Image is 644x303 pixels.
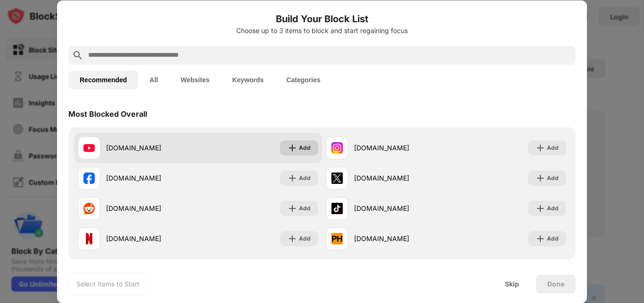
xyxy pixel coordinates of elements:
div: Add [299,204,311,213]
div: [DOMAIN_NAME] [106,234,198,243]
img: search.svg [72,50,83,61]
div: Select Items to Start [76,279,140,289]
img: favicons [83,233,95,244]
div: [DOMAIN_NAME] [106,143,198,153]
div: Add [299,143,311,153]
button: Recommended [68,70,138,89]
button: Categories [275,70,331,89]
h6: Build Your Block List [68,12,576,26]
button: Keywords [221,70,275,89]
div: Choose up to 3 items to block and start regaining focus [68,27,576,35]
div: Add [547,234,559,243]
div: Add [547,204,559,213]
img: favicons [83,203,95,214]
div: Most Blocked Overall [68,109,147,119]
button: All [138,70,169,89]
div: Add [299,173,311,183]
div: Done [547,280,564,288]
img: favicons [331,173,343,184]
div: Add [299,234,311,243]
img: favicons [331,233,343,244]
div: [DOMAIN_NAME] [354,173,446,183]
img: favicons [83,173,95,184]
div: Add [547,173,559,183]
div: [DOMAIN_NAME] [354,234,446,243]
img: favicons [331,203,343,214]
div: [DOMAIN_NAME] [354,203,446,213]
div: [DOMAIN_NAME] [106,173,198,183]
div: Add [547,143,559,153]
div: [DOMAIN_NAME] [106,203,198,213]
div: [DOMAIN_NAME] [354,143,446,153]
img: favicons [83,142,95,154]
img: favicons [331,142,343,154]
button: Websites [169,70,221,89]
div: Skip [505,280,519,288]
